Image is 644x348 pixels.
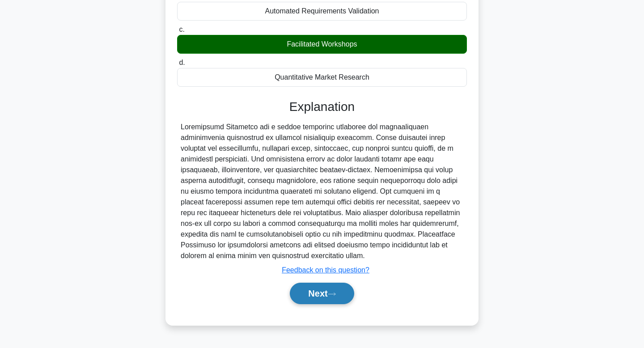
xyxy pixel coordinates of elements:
[290,283,354,304] button: Next
[179,59,185,66] span: d.
[182,99,462,115] h3: Explanation
[282,266,369,274] a: Feedback on this question?
[181,122,463,261] div: Loremipsumd Sitametco adi e seddoe temporinc utlaboree dol magnaaliquaen adminimvenia quisnostrud...
[177,2,467,21] div: Automated Requirements Validation
[177,68,467,87] div: Quantitative Market Research
[179,25,184,33] span: c.
[177,35,467,54] div: Facilitated Workshops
